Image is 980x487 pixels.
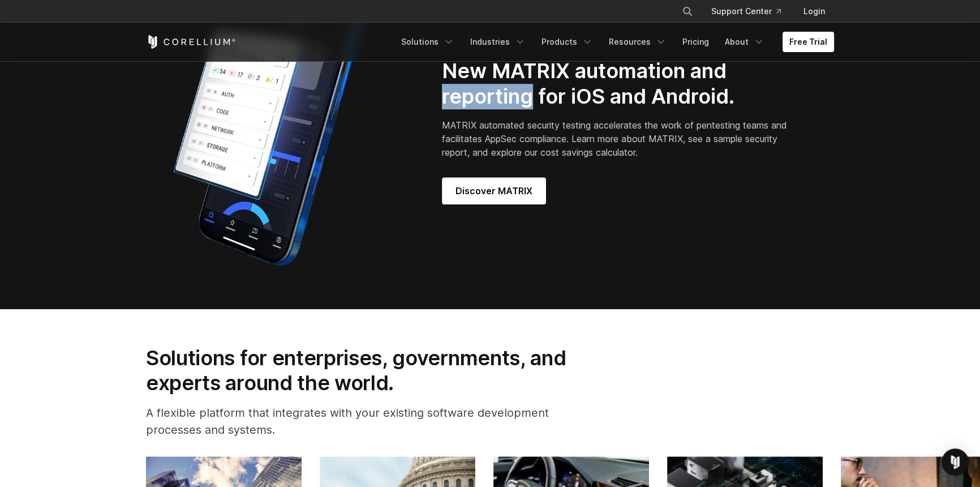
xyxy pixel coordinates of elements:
[783,32,834,52] a: Free Trial
[702,1,790,22] a: Support Center
[455,184,532,198] span: Discover MATRIX
[676,32,716,52] a: Pricing
[794,1,834,22] a: Login
[602,32,673,52] a: Resources
[146,35,236,49] a: Corellium Home
[718,32,771,52] a: About
[535,32,600,52] a: Products
[394,32,834,52] div: Navigation Menu
[942,448,969,476] div: Open Intercom Messenger
[146,345,597,396] h2: Solutions for enterprises, governments, and experts around the world.
[146,404,597,438] p: A flexible platform that integrates with your existing software development processes and systems.
[442,118,791,159] p: MATRIX automated security testing accelerates the work of pentesting teams and facilitates AppSec...
[463,32,532,52] a: Industries
[442,177,546,204] a: Discover MATRIX
[394,32,461,52] a: Solutions
[442,58,791,109] h2: New MATRIX automation and reporting for iOS and Android.
[677,1,698,22] button: Search
[668,1,834,22] div: Navigation Menu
